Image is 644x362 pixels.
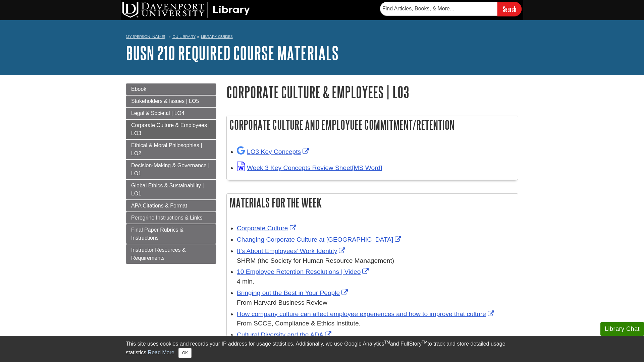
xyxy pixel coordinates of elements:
[422,340,427,345] sup: TM
[237,310,496,317] a: Link opens in new window
[131,203,187,208] span: APA Citations & Format
[227,194,518,212] h2: Materials for the Week
[148,350,174,355] a: Read More
[126,212,216,224] a: Peregrine Instructions & Links
[226,83,518,101] h1: Corporate Culture & Employees | LO3
[131,110,184,116] span: Legal & Societal | LO4
[237,331,333,338] a: Link opens in new window
[131,183,204,196] span: Global Ethics & Sustainability | LO1
[237,268,370,275] a: Link opens in new window
[126,340,518,358] div: This site uses cookies and records your IP address for usage statistics. Additionally, we use Goo...
[126,224,216,244] a: Final Paper Rubrics & Instructions
[126,160,216,179] a: Decision-Making & Governance | LO1
[126,108,216,119] a: Legal & Societal | LO4
[126,200,216,212] a: APA Citations & Format
[126,140,216,159] a: Ethical & Moral Philosophies | LO2
[237,289,350,296] a: Link opens in new window
[237,164,382,171] a: Link opens in new window
[126,180,216,199] a: Global Ethics & Sustainability | LO1
[126,244,216,264] a: Instructor Resources & Requirements
[131,142,202,156] span: Ethical & Moral Philosophies | LO2
[131,247,186,261] span: Instructor Resources & Requirements
[131,122,210,136] span: Corporate Culture & Employees | LO3
[384,340,390,345] sup: TM
[126,43,338,63] a: BUSN 210 Required Course Materials
[497,2,522,16] input: Search
[126,120,216,139] a: Corporate Culture & Employees | LO3
[126,34,165,40] a: My [PERSON_NAME]
[131,215,203,221] span: Peregrine Instructions & Links
[131,163,210,176] span: Decision-Making & Governance | LO1
[126,96,216,107] a: Stakeholders & Issues | LO5
[237,148,311,155] a: Link opens in new window
[126,83,216,95] a: Ebook
[600,322,644,336] button: Library Chat
[380,2,522,16] form: Searches DU Library's articles, books, and more
[131,98,199,104] span: Stakeholders & Issues | LO5
[178,348,192,358] button: Close
[122,2,250,18] img: DU Library
[172,34,196,39] a: DU Library
[237,319,515,328] div: From SCCE, Compliance & Ethics Institute.
[237,247,347,254] a: Link opens in new window
[237,225,298,232] a: Link opens in new window
[227,116,518,134] h2: Corporate Culture and Employuee Commitment/Retention
[237,277,515,287] div: 4 min.
[126,83,216,264] div: Guide Page Menu
[131,86,146,92] span: Ebook
[201,34,233,39] a: Library Guides
[237,236,403,243] a: Link opens in new window
[380,2,497,16] input: Find Articles, Books, & More...
[237,298,515,308] div: From Harvard Business Review
[131,227,183,241] span: Final Paper Rubrics & Instructions
[126,32,518,43] nav: breadcrumb
[237,256,515,266] div: SHRM (the Society for Human Resource Management)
